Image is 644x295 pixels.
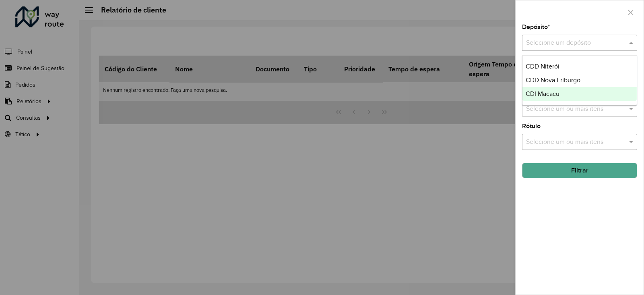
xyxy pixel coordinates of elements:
[526,77,580,83] span: CDD Nova Friburgo
[526,90,559,97] span: CDI Macacu
[522,121,541,131] label: Rótulo
[522,163,637,178] button: Filtrar
[526,63,559,70] span: CDD Niterói
[522,22,550,32] label: Depósito
[522,55,637,106] ng-dropdown-panel: Options list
